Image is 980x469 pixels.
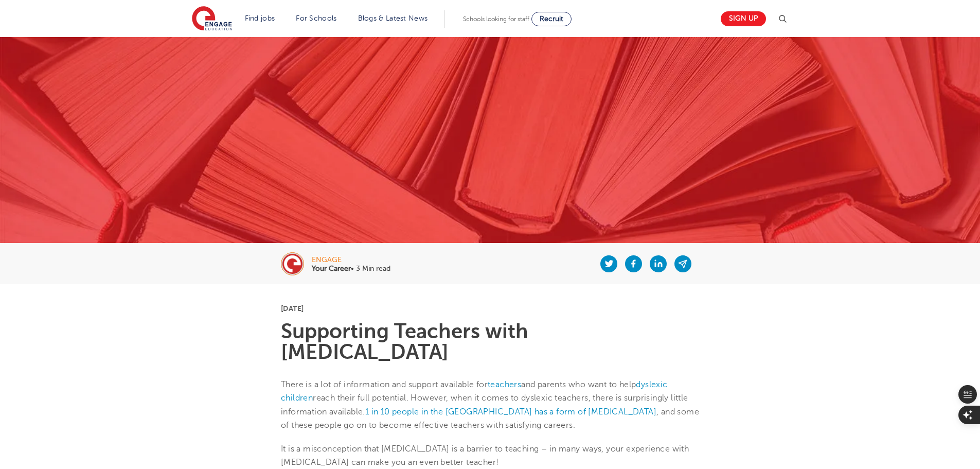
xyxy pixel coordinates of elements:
div: engage [312,256,390,264]
a: Blogs & Latest News [358,14,428,22]
a: For Schools [296,14,336,22]
span: Recruit [540,15,563,23]
span: There is a lot of information and support available for and parents who want to help reach their ... [281,380,699,430]
p: [DATE] [281,305,699,312]
a: Recruit [531,12,572,26]
a: teachers [488,380,521,389]
a: Sign up [721,11,766,26]
a: Find jobs [245,14,275,22]
img: Engage Education [192,6,232,32]
span: Schools looking for staff [463,15,529,23]
a: 1 in 10 people in the [GEOGRAPHIC_DATA] has a form of [MEDICAL_DATA] [365,407,656,416]
p: • 3 Min read [312,265,390,272]
b: Your Career [312,265,351,272]
h1: Supporting Teachers with [MEDICAL_DATA] [281,321,699,362]
span: It is a misconception that [MEDICAL_DATA] is a barrier to teaching – in many ways, your experienc... [281,444,689,467]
